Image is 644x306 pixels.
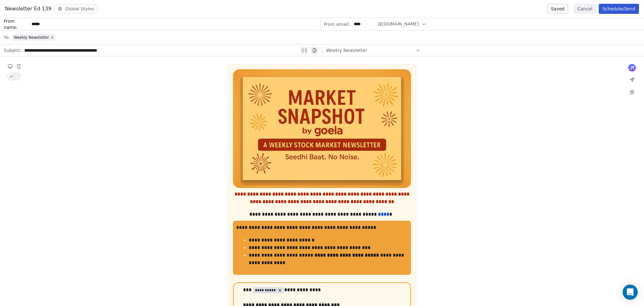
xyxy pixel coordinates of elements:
span: From email: [324,21,350,27]
span: Newsletter Ed 139 [5,5,51,13]
span: @[DOMAIN_NAME] [378,21,419,27]
span: Subject: [4,47,22,55]
button: Saved [547,4,568,14]
button: Global Styles [54,4,98,13]
span: Weekly Newsletter [326,47,367,54]
span: To: [4,34,10,41]
span: From name: [4,18,29,31]
button: Schedule/Send [599,4,639,14]
button: Cancel [574,4,596,14]
span: Weekly Newsletter [14,35,49,40]
div: Open Intercom Messenger [623,285,638,300]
